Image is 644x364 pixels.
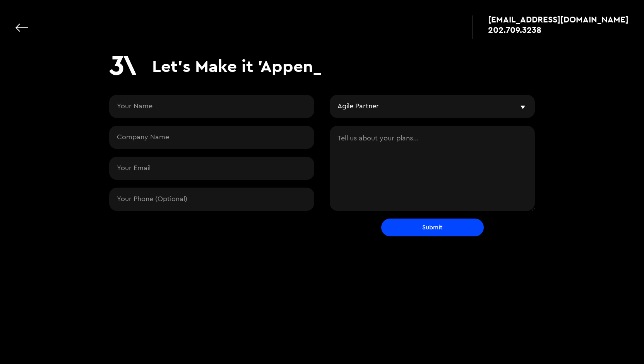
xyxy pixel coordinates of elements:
[488,15,629,23] a: [EMAIL_ADDRESS][DOMAIN_NAME]
[381,219,484,236] input: Submit
[109,95,314,118] input: Your Name
[109,157,314,180] input: Your Email
[488,26,541,34] div: 202.709.3238
[109,95,535,236] form: Contact Request
[488,26,629,34] a: 202.709.3238
[152,56,322,76] h1: Let's Make it 'Appen_
[109,188,314,211] input: Your Phone (Optional)
[109,126,314,149] input: Company Name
